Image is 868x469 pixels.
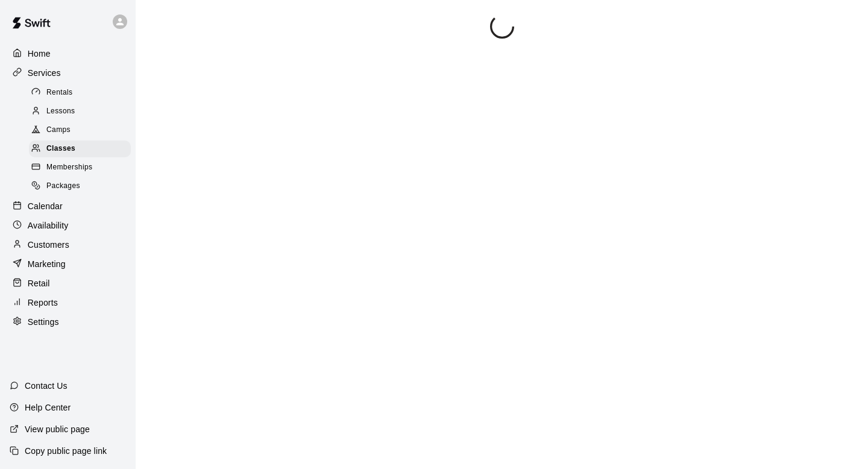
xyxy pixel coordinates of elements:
a: Marketing [10,255,126,273]
p: Customers [28,239,69,251]
span: Camps [46,124,71,136]
span: Lessons [46,105,75,118]
a: Lessons [29,102,136,121]
span: Memberships [46,162,92,174]
p: Copy public page link [25,445,107,457]
div: Camps [29,122,131,139]
p: Availability [28,219,69,231]
p: Settings [28,316,59,328]
p: Contact Us [25,380,68,392]
div: Lessons [29,103,131,120]
span: Classes [46,143,75,155]
a: Classes [29,140,136,159]
a: Calendar [10,197,126,215]
p: Home [28,48,51,60]
p: Calendar [28,200,63,212]
a: Rentals [29,83,136,102]
a: Retail [10,274,126,292]
span: Rentals [46,87,73,99]
p: View public page [25,423,90,435]
a: Reports [10,294,126,312]
p: Retail [28,277,50,289]
p: Marketing [28,258,66,270]
p: Reports [28,297,58,309]
a: Availability [10,216,126,234]
a: Camps [29,121,136,140]
a: Settings [10,313,126,331]
div: Memberships [29,159,131,176]
a: Customers [10,236,126,254]
a: Services [10,64,126,82]
p: Help Center [25,401,71,414]
p: Services [28,67,61,79]
a: Packages [29,177,136,196]
div: Rentals [29,84,131,101]
div: Classes [29,140,131,157]
a: Home [10,45,126,63]
a: Memberships [29,159,136,177]
span: Packages [46,180,80,192]
div: Packages [29,178,131,195]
